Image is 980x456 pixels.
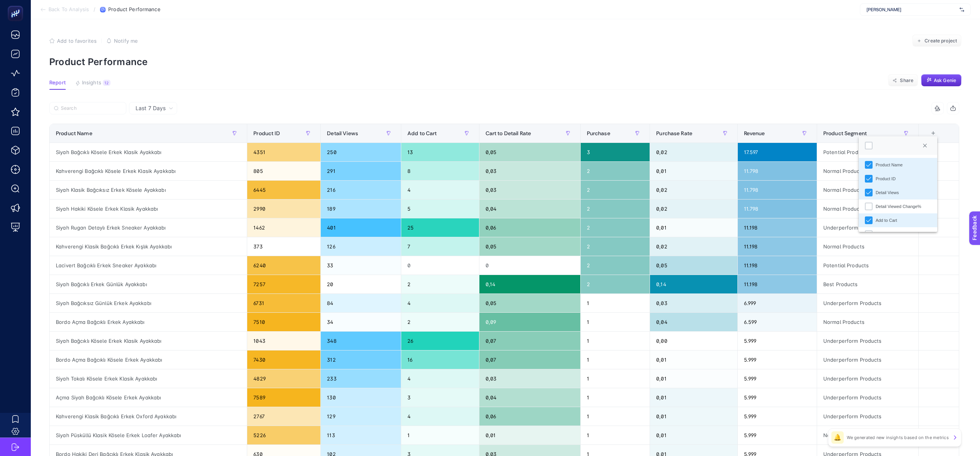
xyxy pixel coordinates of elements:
div: 5.999 [738,332,817,350]
span: Revenue [744,130,765,136]
li: Product Name [859,158,937,172]
div: 0,06 [479,407,580,426]
div: Bordo Açma Bağcıklı Kösele Erkek Ayakkabı [50,350,247,369]
div: 16 [401,350,479,369]
img: svg%3e [960,6,964,13]
span: Last 7 Days [136,104,166,112]
li: Detail Views [859,186,937,199]
p: We generated new insights based on the metrics [847,434,949,441]
div: 5.999 [738,388,817,407]
span: [PERSON_NAME] [866,7,957,13]
div: Siyah Hakiki Kösele Erkek Klasik Ayakkabı [50,199,247,218]
div: 11.198 [738,218,817,237]
div: Siyah Püsküllü Klasik Kösele Erkek Loafer Ayakkabı [50,426,247,444]
div: 1 [581,369,650,388]
div: 250 [321,143,401,161]
div: 1 [581,313,650,331]
button: Create project [912,35,962,47]
div: 4 [401,181,479,199]
div: Açma Siyah Bağcıklı Kösele Erkek Ayakkabı [50,388,247,407]
div: 2 [581,181,650,199]
div: 4 [401,369,479,388]
div: Underperform Products [817,388,919,407]
div: 0,01 [650,388,737,407]
input: Search [61,106,122,111]
div: 25 [401,218,479,237]
div: Potential Products [817,143,919,161]
div: Siyah Bağcıklı Kösele Erkek Klasik Ayakkabı [50,143,247,161]
div: 0,09 [479,313,580,331]
div: Bordo Açma Bağcıklı Erkek Ayakkabı [50,313,247,331]
div: 189 [321,199,401,218]
div: 0,05 [479,294,580,312]
div: 11.798 [738,162,817,180]
div: Siyah Tokalı Kösele Erkek Klasik Ayakkabı [50,369,247,388]
div: 373 [247,237,320,256]
div: 6731 [247,294,320,312]
div: 0,06 [479,218,580,237]
div: 0,01 [479,426,580,444]
div: 5.999 [738,407,817,426]
li: Add to Cart [859,213,937,227]
div: + [926,130,941,136]
div: 11.198 [738,237,817,256]
div: 12 [103,80,111,86]
div: 129 [321,407,401,426]
div: 5 [401,199,479,218]
span: Feedback [5,2,29,8]
button: Ask Genie [921,74,962,87]
div: 1 [581,294,650,312]
div: 130 [321,388,401,407]
div: 0,02 [650,143,737,161]
div: 2 [581,162,650,180]
div: Potential Products [817,256,919,275]
div: 0,03 [479,369,580,388]
div: 0,01 [650,218,737,237]
span: Ask Genie [934,77,956,84]
div: Normal Products [817,426,919,444]
span: Cart to Detail Rate [486,130,531,136]
div: 1 [581,350,650,369]
div: Siyah Bağcıklı Erkek Günlük Ayakkabı [50,275,247,293]
div: 5226 [247,426,320,444]
div: Normal Products [817,199,919,218]
span: Add to favorites [57,38,97,44]
div: 7510 [247,313,320,331]
div: Siyah Rugan Detaylı Erkek Sneaker Ayakkabı [50,218,247,237]
span: Product ID [253,130,280,136]
div: Product ID [876,176,896,182]
div: 26 [401,332,479,350]
div: 7 [401,237,479,256]
div: Siyah Bağcıksız Günlük Erkek Ayakkabı [50,294,247,312]
div: 1043 [247,332,320,350]
div: 6445 [247,181,320,199]
div: 0,00 [650,332,737,350]
div: 0,05 [650,256,737,275]
span: Purchase Rate [656,130,692,136]
div: 1462 [247,218,320,237]
div: 17.597 [738,143,817,161]
div: 0,01 [650,350,737,369]
div: Product Name [876,162,903,168]
div: 2990 [247,199,320,218]
div: 2 [581,275,650,293]
li: Product ID [859,172,937,186]
div: 0,01 [650,162,737,180]
button: Close [919,139,931,152]
div: 7589 [247,388,320,407]
li: Detail Viewed Change% [859,199,937,213]
div: 4351 [247,143,320,161]
div: Kahverengi Klasik Bağcıklı Erkek Kışlık Ayakkabı [50,237,247,256]
div: 33 [321,256,401,275]
div: 805 [247,162,320,180]
div: Underperform Products [817,369,919,388]
div: 2767 [247,407,320,426]
div: 312 [321,350,401,369]
span: Detail Views [327,130,358,136]
div: 348 [321,332,401,350]
div: 5.999 [738,369,817,388]
div: 1 [581,388,650,407]
div: 🔔 [831,431,844,444]
span: Share [900,77,913,84]
div: 0,04 [479,199,580,218]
